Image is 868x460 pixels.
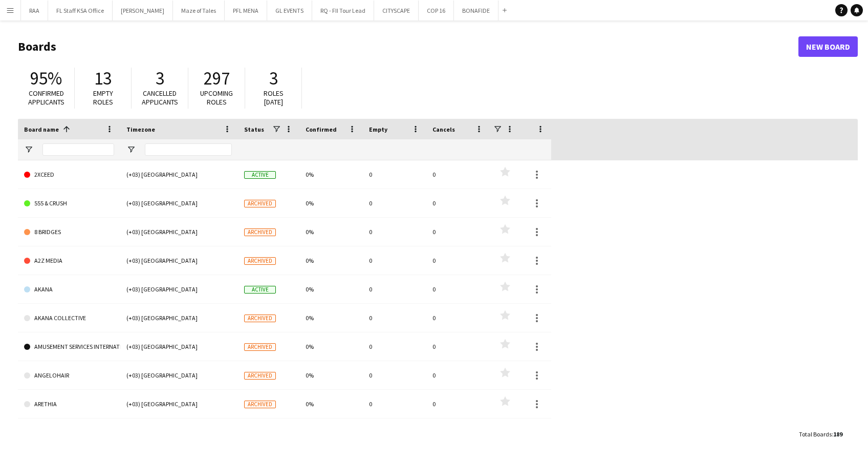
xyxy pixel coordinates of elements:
[306,126,337,133] span: Confirmed
[24,246,114,275] a: A2Z MEDIA
[24,218,114,246] a: 8 BRIDGES
[48,1,113,20] button: FL Staff KSA Office
[426,275,490,303] div: 0
[21,1,48,20] button: RAA
[244,228,276,236] span: Archived
[244,171,276,179] span: Active
[269,67,278,90] span: 3
[126,126,155,133] span: Timezone
[426,189,490,217] div: 0
[426,361,490,389] div: 0
[299,218,363,246] div: 0%
[142,89,178,107] span: Cancelled applicants
[299,275,363,303] div: 0%
[204,67,230,90] span: 297
[264,89,284,107] span: Roles [DATE]
[799,430,832,438] span: Total Boards
[798,36,858,57] a: New Board
[426,218,490,246] div: 0
[363,275,426,303] div: 0
[126,145,136,154] button: Open Filter Menu
[244,401,276,408] span: Archived
[299,246,363,275] div: 0%
[93,89,113,107] span: Empty roles
[299,189,363,217] div: 0%
[426,419,490,447] div: 0
[363,218,426,246] div: 0
[120,419,238,447] div: (+03) [GEOGRAPHIC_DATA]
[120,390,238,418] div: (+03) [GEOGRAPHIC_DATA]
[120,218,238,246] div: (+03) [GEOGRAPHIC_DATA]
[120,189,238,217] div: (+03) [GEOGRAPHIC_DATA]
[363,332,426,361] div: 0
[244,126,264,133] span: Status
[42,143,114,156] input: Board name Filter Input
[120,246,238,275] div: (+03) [GEOGRAPHIC_DATA]
[799,424,842,444] div: :
[244,315,276,322] span: Archived
[120,332,238,361] div: (+03) [GEOGRAPHIC_DATA]
[113,1,173,20] button: [PERSON_NAME]
[426,332,490,361] div: 0
[24,361,114,390] a: ANGELOHAIR
[267,1,312,20] button: GL EVENTS
[24,126,59,133] span: Board name
[200,89,233,107] span: Upcoming roles
[454,1,498,20] button: BONAFIDE
[94,67,112,90] span: 13
[28,89,64,107] span: Confirmed applicants
[299,419,363,447] div: 0%
[299,361,363,389] div: 0%
[426,246,490,275] div: 0
[244,343,276,351] span: Archived
[120,304,238,332] div: (+03) [GEOGRAPHIC_DATA]
[426,304,490,332] div: 0
[363,246,426,275] div: 0
[244,372,276,380] span: Archived
[24,145,33,154] button: Open Filter Menu
[24,275,114,304] a: AKANA
[145,143,232,156] input: Timezone Filter Input
[225,1,267,20] button: PFL MENA
[24,304,114,332] a: AKANA COLLECTIVE
[419,1,454,20] button: COP 16
[120,275,238,303] div: (+03) [GEOGRAPHIC_DATA]
[24,419,114,447] a: ATELIER LUM
[363,189,426,217] div: 0
[299,332,363,361] div: 0%
[374,1,419,20] button: CITYSCAPE
[299,160,363,189] div: 0%
[833,430,842,438] span: 189
[363,390,426,418] div: 0
[18,39,798,54] h1: Boards
[299,390,363,418] div: 0%
[30,67,62,90] span: 95%
[173,1,225,20] button: Maze of Tales
[426,390,490,418] div: 0
[24,160,114,189] a: 2XCEED
[426,160,490,189] div: 0
[120,160,238,189] div: (+03) [GEOGRAPHIC_DATA]
[369,126,387,133] span: Empty
[244,200,276,207] span: Archived
[244,286,276,294] span: Active
[24,332,114,361] a: AMUSEMENT SERVICES INTERNATIONAL LLC
[24,390,114,419] a: ARETHIA
[244,257,276,265] span: Archived
[120,361,238,389] div: (+03) [GEOGRAPHIC_DATA]
[156,67,164,90] span: 3
[363,160,426,189] div: 0
[432,126,455,133] span: Cancels
[363,304,426,332] div: 0
[363,419,426,447] div: 0
[363,361,426,389] div: 0
[299,304,363,332] div: 0%
[312,1,374,20] button: RQ - FII Tour Lead
[24,189,114,218] a: 555 & CRUSH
